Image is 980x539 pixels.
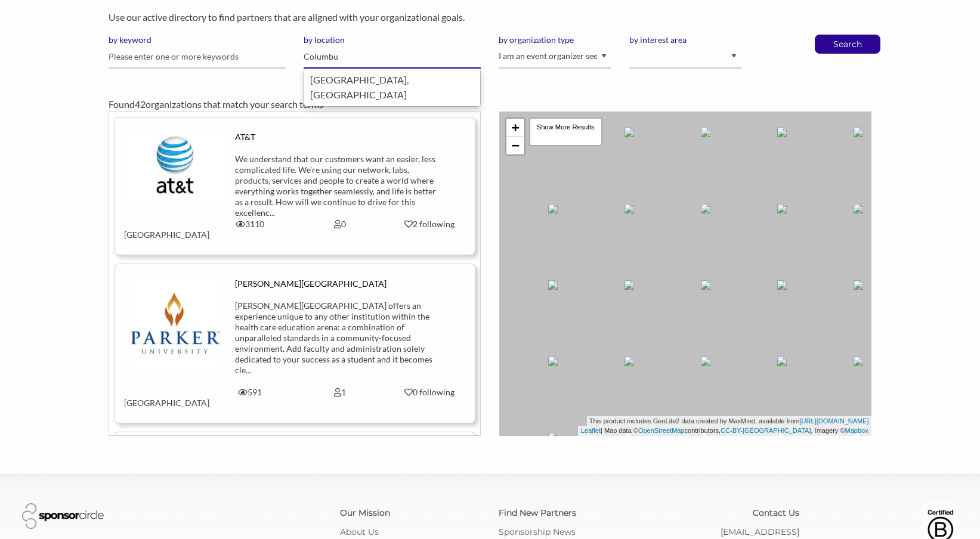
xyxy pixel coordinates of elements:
[115,219,205,240] div: [GEOGRAPHIC_DATA]
[235,132,444,143] div: AT&T
[124,132,465,240] a: AT&T We understand that our customers want an easier, less complicated life. We’re using our netw...
[845,427,868,434] a: Mapbox
[235,278,444,289] div: [PERSON_NAME][GEOGRAPHIC_DATA]
[638,427,685,434] a: OpenStreetMap
[135,98,146,110] span: 42
[235,301,444,376] div: [PERSON_NAME][GEOGRAPHIC_DATA] offers an experience unique to any other institution within the he...
[581,427,601,434] a: Leaflet
[109,97,871,111] div: Found organizations that match your search terms
[394,219,466,230] div: 2 following
[753,507,799,518] a: Contact Us
[109,45,286,69] input: Please enter one or more keywords
[340,507,390,518] a: Our Mission
[394,387,466,398] div: 0 following
[131,278,220,368] img: z3m5k9gedmftq9awepc0
[800,417,869,425] a: [URL][DOMAIN_NAME]
[499,526,576,537] a: Sponsorship News
[310,72,474,103] div: [GEOGRAPHIC_DATA], [GEOGRAPHIC_DATA]
[295,387,385,398] div: 1
[124,132,226,200] img: ezbmahdwcpaulzjwaipc
[587,416,871,426] div: This product includes GeoLite2 data created by MaxMind, available from
[205,219,295,230] div: 3110
[721,427,811,434] a: CC-BY-[GEOGRAPHIC_DATA]
[340,526,379,537] a: About Us
[629,35,741,45] label: by interest area
[499,35,611,45] label: by organization type
[578,426,871,436] div: | Map data © contributors, , Imagery ©
[124,278,465,408] a: [PERSON_NAME][GEOGRAPHIC_DATA] [PERSON_NAME][GEOGRAPHIC_DATA] offers an experience unique to any ...
[499,507,576,518] a: Find New Partners
[109,10,871,25] p: Use our active directory to find partners that are aligned with your organizational goals.
[115,387,205,408] div: [GEOGRAPHIC_DATA]
[205,387,295,398] div: 591
[506,119,524,137] a: Zoom in
[304,35,481,45] label: by location
[295,219,385,230] div: 0
[529,117,602,146] div: Show More Results
[109,35,286,45] label: by keyword
[506,137,524,154] a: Zoom out
[828,35,867,53] button: Search
[235,154,444,218] div: We understand that our customers want an easier, less complicated life. We’re using our network, ...
[22,503,104,529] img: Sponsor Circle Logo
